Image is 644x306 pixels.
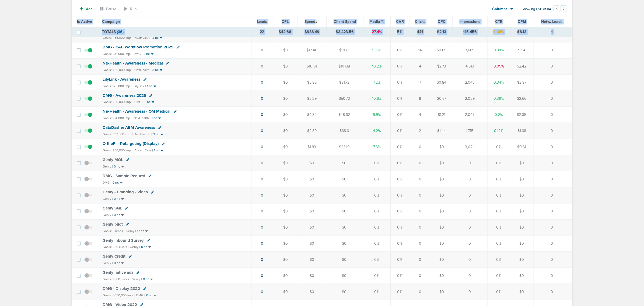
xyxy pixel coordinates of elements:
[452,58,488,74] td: 4,513
[452,236,488,252] td: 0
[510,42,534,58] td: $3.4
[431,91,452,107] td: $0.67
[114,213,120,217] small: 0 nc
[492,6,508,12] span: Columns
[134,100,143,104] small: DMG |
[103,181,111,184] small: DMG |
[452,123,488,139] td: 1,715
[534,139,572,155] td: 0
[452,74,488,91] td: 2,043
[390,74,409,91] td: 0%
[390,139,409,155] td: 0%
[134,84,146,88] small: LilyLink |
[273,155,298,171] td: $0
[261,177,264,182] a: 0
[488,123,510,139] td: 0.12%
[431,27,452,37] td: $2.13
[103,254,125,259] span: Genly Credit
[273,58,298,74] td: $0
[452,91,488,107] td: 2,029
[409,219,431,236] td: 0
[103,261,113,265] small: Genly |
[534,236,572,252] td: 0
[144,100,150,104] small: 2 nc
[251,27,273,37] td: 22
[298,42,326,58] td: $12.46
[438,19,446,24] span: CPC
[534,74,572,91] td: 0
[261,193,264,198] a: 0
[326,219,363,236] td: $0
[431,107,452,123] td: $1.21
[103,286,140,291] span: DMG - Display 2022
[261,80,264,85] a: 0
[103,93,146,98] span: DMG - Awareness 2025
[152,36,159,40] small: 2 nc
[488,203,510,219] td: 0%
[326,203,363,219] td: $0
[510,27,534,37] td: $8.13
[298,139,326,155] td: $1.83
[510,139,534,155] td: $0.61
[488,139,510,155] td: 0%
[510,123,534,139] td: $1.68
[273,236,298,252] td: $0
[114,261,120,265] small: 0 nc
[488,171,510,187] td: 0%
[510,107,534,123] td: $2.35
[363,27,390,37] td: 27.4%
[409,155,431,171] td: 0
[298,252,326,268] td: $0
[510,236,534,252] td: $0
[390,252,409,268] td: 0%
[134,148,153,152] small: AcceptCare |
[134,52,142,56] small: DMG |
[518,19,526,24] span: CPM
[298,74,326,91] td: $5.86
[99,27,251,37] td: TOTALS ( )
[363,252,390,268] td: 0%
[326,139,363,155] td: $24.19
[298,171,326,187] td: $0
[363,171,390,187] td: 0%
[261,161,264,165] a: 0
[460,19,481,24] span: Impressions
[510,91,534,107] td: $2.66
[431,219,452,236] td: $0
[363,123,390,139] td: 4.2%
[534,284,572,300] td: 0
[143,52,150,56] small: 2 nc
[409,284,431,300] td: 0
[488,252,510,268] td: 0%
[134,116,150,120] small: NexHealth |
[363,74,390,91] td: 7.2%
[431,284,452,300] td: $0
[273,252,298,268] td: $0
[510,74,534,91] td: $2.87
[298,58,326,74] td: $10.91
[510,252,534,268] td: $0
[103,277,131,281] small: Goals: 1,000 clicks |
[103,197,113,201] small: Genly |
[560,5,567,12] button: Go to next page
[136,293,145,297] small: DMG |
[488,187,510,203] td: 0%
[363,91,390,107] td: 10.6%
[510,219,534,236] td: $0
[103,116,132,120] small: Goals: 104,000 imp. |
[488,58,510,74] td: 0.09%
[409,187,431,203] td: 0
[273,203,298,219] td: $0
[534,268,572,284] td: 0
[103,238,144,243] span: Genly Inbound Survey
[282,19,289,24] span: CPL
[103,132,133,136] small: Goals: 337,500 imp. |
[409,107,431,123] td: 4
[431,74,452,91] td: $0.84
[390,284,409,300] td: 0%
[134,36,151,40] small: NexHealth |
[390,187,409,203] td: 0%
[452,268,488,284] td: 0
[390,203,409,219] td: 0%
[103,206,122,211] span: Genly SQL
